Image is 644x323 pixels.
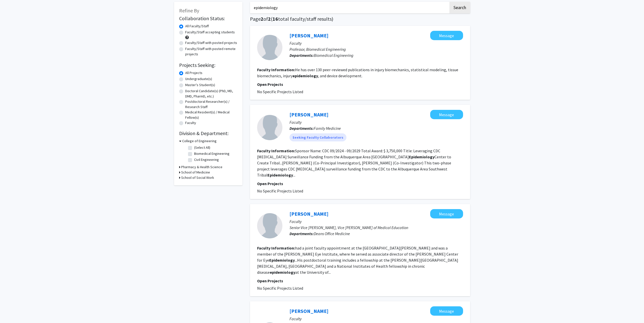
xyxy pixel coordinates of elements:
h3: Pharmacy & Health Science [181,164,222,170]
span: 16 [273,16,278,22]
button: Search [449,2,470,13]
input: Search Keywords [250,2,449,13]
a: [PERSON_NAME] [289,308,328,314]
label: Faculty/Staff with posted remote projects [185,46,237,57]
label: (Select All) [194,145,210,150]
label: Faculty/Staff accepting students [185,30,235,35]
p: Senior Vice [PERSON_NAME], Vice [PERSON_NAME] of Medical Education [289,225,463,231]
span: Family Medicine [314,126,341,131]
b: Epidemiology [269,258,295,263]
label: Medical Resident(s) / Medical Fellow(s) [185,110,237,120]
label: Postdoctoral Researcher(s) / Research Staff [185,99,237,110]
span: 2 [268,16,271,22]
h3: College of Engineering [182,138,217,144]
button: Message Cameron Bass [430,31,463,40]
button: Message Richard Baker [430,209,463,218]
b: Faculty Information: [257,67,295,72]
mat-chip: Seeking Faculty Collaborators [289,133,346,141]
label: Undergraduate(s) [185,76,212,82]
p: Faculty [289,218,463,225]
h3: School of Medicine [181,170,210,175]
button: Message Erin Madden [430,110,463,119]
p: Faculty [289,119,463,125]
iframe: Chat [4,300,22,319]
h1: Page of ( total faculty/staff results) [250,16,470,22]
a: [PERSON_NAME] [289,32,328,39]
label: Biomedical Engineering [194,151,230,156]
span: Refine By [179,7,199,14]
a: [PERSON_NAME] [289,211,328,217]
h2: Projects Seeking: [179,62,237,68]
label: All Faculty/Staff [185,23,209,29]
p: Faculty [289,316,463,322]
fg-read-more: Sponsor Name: CDC 09/2024 - 09/2029 Total Award: $ 3,750,000 Title: Leveraging CDC [MEDICAL_DATA]... [257,148,451,178]
a: [PERSON_NAME] [289,111,328,118]
p: Open Projects [257,81,463,87]
label: Civil Engineering [194,157,219,162]
b: Departments: [289,231,314,236]
p: Professor, Biomedical Engineering [289,46,463,52]
b: Epidemiology [267,172,293,178]
b: epidemiology [293,73,318,78]
h3: School of Social Work [181,175,214,180]
b: Departments: [289,126,314,131]
p: Faculty [289,40,463,46]
label: All Projects [185,70,202,76]
h2: Collaboration Status: [179,15,237,21]
b: Faculty Information: [257,148,295,153]
span: No Specific Projects Listed [257,188,303,193]
button: Message Richard Pilsner [430,306,463,316]
label: Faculty/Staff with posted projects [185,40,237,45]
b: Departments: [289,53,314,58]
span: No Specific Projects Listed [257,89,303,94]
b: epidemiology [270,270,295,275]
p: Open Projects [257,181,463,187]
span: Deans Office Medicine [314,231,350,236]
span: Biomedical Engineering [314,53,354,58]
b: Epidemiology [409,154,434,159]
h2: Division & Department: [179,130,237,136]
fg-read-more: He has over 130 peer-reviewed publications in injury biomechanics, statistical modeling, tissue b... [257,67,458,78]
b: Faculty Information: [257,245,295,251]
span: 2 [261,16,263,22]
label: Master's Student(s) [185,82,215,88]
p: Open Projects [257,278,463,284]
label: Doctoral Candidate(s) (PhD, MD, DMD, PharmD, etc.) [185,88,237,99]
label: Faculty [185,120,196,126]
span: No Specific Projects Listed [257,286,303,291]
fg-read-more: had a joint faculty appointment at the [GEOGRAPHIC_DATA][PERSON_NAME] and was a member of the [PE... [257,245,458,275]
